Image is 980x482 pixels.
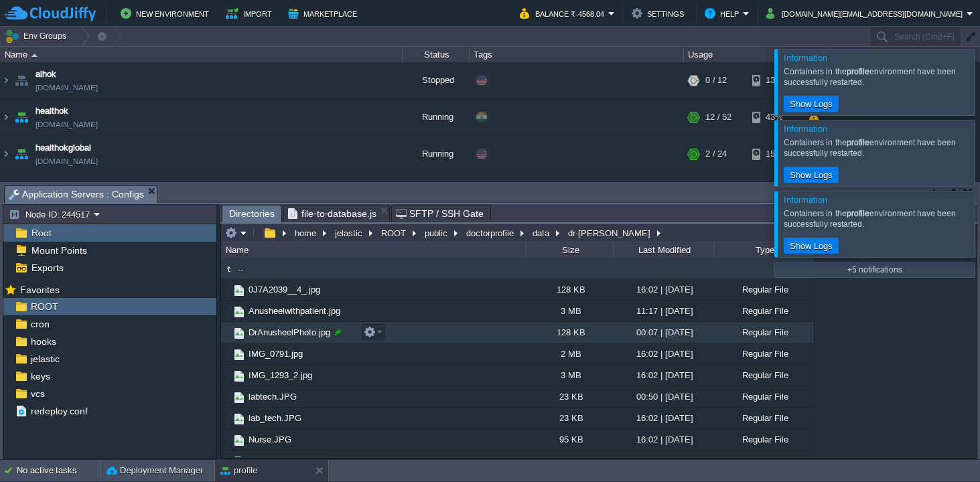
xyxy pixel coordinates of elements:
[107,464,203,477] button: Deployment Manager
[403,136,470,172] div: Running
[232,369,247,384] img: AMDAwAAAACH5BAEAAAAALAAAAAABAAEAAAICRAEAOw==
[247,370,314,381] a: IMG_1293_2.jpg
[613,279,713,300] div: 16:02 | [DATE]
[29,262,66,274] a: Exports
[786,98,837,110] button: Show Logs
[28,405,90,417] a: redeploy.conf
[526,279,613,300] div: 128 KB
[526,322,613,343] div: 128 KB
[17,284,62,296] span: Favorites
[12,173,31,209] img: AMDAwAAAACH5BAEAAAAALAAAAAABAAEAAAICRAEAOw==
[288,206,376,222] span: file-to-database.js
[713,365,814,386] div: Regular File
[1,136,11,172] img: AMDAwAAAACH5BAEAAAAALAAAAAABAAEAAAICRAEAOw==
[847,209,869,218] b: profile
[786,240,837,252] button: Show Logs
[221,322,232,343] img: AMDAwAAAACH5BAEAAAAALAAAAAABAAEAAAICRAEAOw==
[36,81,98,94] a: [DOMAIN_NAME]
[396,206,484,222] span: SFTP / SSH Gate
[705,62,727,98] div: 0 / 12
[247,434,293,445] span: Nurse.JPG
[28,335,58,347] span: hooks
[752,99,796,135] div: 43%
[229,206,275,222] span: Directories
[232,347,247,362] img: AMDAwAAAACH5BAEAAAAALAAAAAABAAEAAAICRAEAOw==
[9,186,144,203] span: Application Servers : Configs
[236,262,245,274] a: ..
[333,227,366,239] button: jelastic
[531,227,553,239] button: data
[786,169,837,181] button: Show Logs
[526,451,613,471] div: 88 KB
[28,388,47,400] a: vcs
[36,104,68,118] a: healthok
[28,370,52,382] a: keys
[232,390,247,405] img: AMDAwAAAACH5BAEAAAAALAAAAAABAAEAAAICRAEAOw==
[29,244,89,256] a: Mount Points
[221,343,232,364] img: AMDAwAAAACH5BAEAAAAALAAAAAABAAEAAAICRAEAOw==
[226,5,276,21] button: Import
[1,173,11,209] img: AMDAwAAAACH5BAEAAAAALAAAAAABAAEAAAICRAEAOw==
[283,205,390,222] li: /home/jelastic/ROOT/server/scripts/migration/file-to-database.js
[847,67,869,76] b: profile
[221,262,236,276] img: AMDAwAAAACH5BAEAAAAALAAAAAABAAEAAAICRAEAOw==
[613,301,713,321] div: 11:17 | [DATE]
[247,455,313,467] a: pharmacist.JPG
[121,5,213,21] button: New Environment
[752,136,796,172] div: 15%
[526,408,613,428] div: 23 KB
[379,227,409,239] button: ROOT
[221,279,232,300] img: AMDAwAAAACH5BAEAAAAALAAAAAABAAEAAAICRAEAOw==
[713,322,814,343] div: Regular File
[5,27,71,46] button: Env Groups
[752,173,796,209] div: 13%
[247,305,342,317] a: Anusheelwithpatient.jpg
[221,386,232,407] img: AMDAwAAAACH5BAEAAAAALAAAAAABAAEAAAICRAEAOw==
[784,208,971,230] div: Containers in the environment have been successfully restarted.
[247,412,303,424] a: lab_tech.JPG
[403,99,470,135] div: Running
[613,451,713,471] div: 16:02 | [DATE]
[766,5,967,21] button: [DOMAIN_NAME][EMAIL_ADDRESS][DOMAIN_NAME]
[36,141,91,155] a: healthokglobal
[713,451,814,471] div: Regular File
[232,283,247,298] img: AMDAwAAAACH5BAEAAAAALAAAAAABAAEAAAICRAEAOw==
[36,68,56,81] span: aihok
[847,138,869,147] b: profile
[526,386,613,407] div: 23 KB
[36,178,59,191] a: hok-ai
[713,279,814,300] div: Regular File
[247,327,332,338] a: DrAnusheelPhoto.jpg
[614,242,713,258] div: Last Modified
[12,62,31,98] img: AMDAwAAAACH5BAEAAAAALAAAAAABAAEAAAICRAEAOw==
[1,62,11,98] img: AMDAwAAAACH5BAEAAAAALAAAAAABAAEAAAICRAEAOw==
[232,455,247,469] img: AMDAwAAAACH5BAEAAAAALAAAAAABAAEAAAICRAEAOw==
[713,429,814,450] div: Regular File
[222,242,526,258] div: Name
[705,99,731,135] div: 12 / 52
[17,285,62,295] a: Favorites
[1,47,402,62] div: Name
[247,348,305,359] a: IMG_0791.jpg
[29,227,54,239] a: Root
[36,118,98,131] a: [DOMAIN_NAME]
[28,301,60,313] a: ROOT
[28,318,52,330] a: cron
[247,391,299,402] a: labtech.JPG
[705,173,727,209] div: 0 / 10
[221,429,232,450] img: AMDAwAAAACH5BAEAAAAALAAAAAABAAEAAAICRAEAOw==
[613,322,713,343] div: 00:07 | [DATE]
